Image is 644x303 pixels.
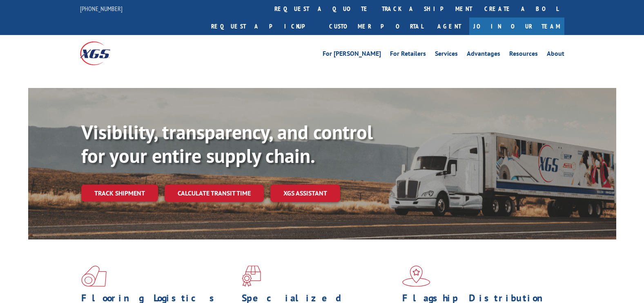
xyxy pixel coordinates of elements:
[509,50,538,59] a: Resources
[165,184,264,202] a: Calculate transit time
[469,18,564,35] a: Join Our Team
[467,50,500,59] a: Advantages
[323,18,429,35] a: Customer Portal
[81,266,107,287] img: xgs-icon-total-supply-chain-intelligence-red
[81,184,158,202] a: Track shipment
[80,4,123,13] a: [PHONE_NUMBER]
[323,50,381,59] a: For [PERSON_NAME]
[429,18,469,35] a: Agent
[402,266,430,287] img: xgs-icon-flagship-distribution-model-red
[390,50,426,59] a: For Retailers
[547,50,564,59] a: About
[81,119,373,168] b: Visibility, transparency, and control for your entire supply chain.
[435,50,458,59] a: Services
[270,184,340,202] a: XGS ASSISTANT
[242,266,261,287] img: xgs-icon-focused-on-flooring-red
[205,18,323,35] a: Request a pickup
